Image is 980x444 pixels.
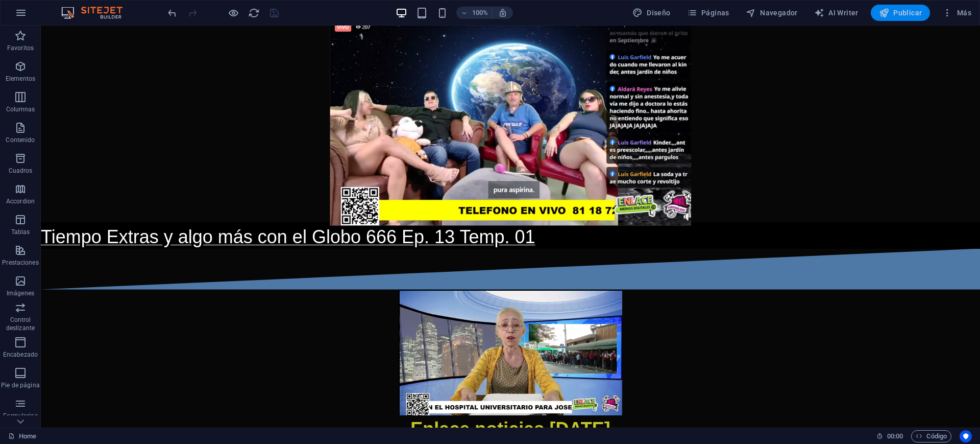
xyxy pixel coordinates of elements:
span: Páginas [687,8,729,18]
a: Haz clic para cancelar la selección y doble clic para abrir páginas [8,430,36,442]
i: Al redimensionar, ajustar el nivel de zoom automáticamente para ajustarse al dispositivo elegido. [498,8,507,17]
p: Favoritos [7,44,34,52]
p: Columnas [6,105,35,113]
span: Diseño [632,8,671,18]
button: AI Writer [810,5,863,21]
button: Más [938,5,975,21]
button: undo [166,7,178,19]
p: Encabezado [3,350,38,359]
p: Contenido [6,136,35,144]
span: Publicar [879,8,922,18]
p: Pie de página [1,381,39,389]
button: Código [911,430,951,442]
span: 00 00 [887,430,903,442]
span: : [894,432,896,440]
p: Accordion [6,197,35,205]
i: Deshacer: Cambiar texto (Ctrl+Z) [166,7,178,19]
p: Tablas [11,228,30,236]
p: Prestaciones [2,259,38,267]
button: Diseño [628,5,675,21]
button: Publicar [871,5,930,21]
button: Páginas [683,5,733,21]
p: Cuadros [9,167,33,175]
p: Imágenes [7,289,34,297]
i: Volver a cargar página [248,7,260,19]
span: Más [942,8,971,18]
button: 100% [456,7,493,19]
img: Editor Logo [59,7,135,19]
span: Navegador [746,8,798,18]
span: Código [916,430,947,442]
span: AI Writer [814,8,859,18]
button: Navegador [742,5,802,21]
button: Usercentrics [960,430,972,442]
p: Elementos [6,75,35,83]
button: reload [248,7,260,19]
p: Formularios [3,412,37,420]
h6: 100% [472,7,488,19]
